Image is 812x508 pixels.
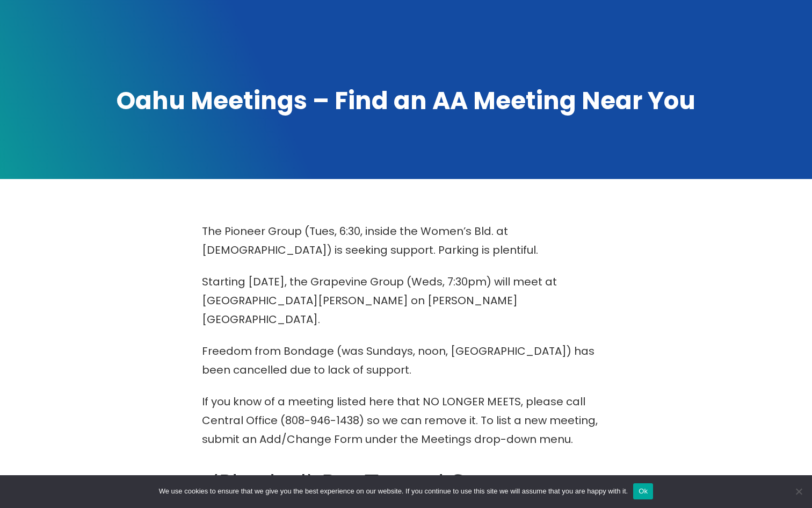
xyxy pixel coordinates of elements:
[793,486,804,497] span: No
[633,483,653,499] button: Ok
[202,342,610,380] p: Freedom from Bondage (was Sundays, noon, [GEOGRAPHIC_DATA]) has been cancelled due to lack of sup...
[202,392,610,449] p: If you know of a meeting listed here that NO LONGER MEETS, please call Central Office (808-946-14...
[211,470,601,496] h1: (Physical) But Trusted Servants
[30,84,782,118] h1: Oahu Meetings – Find an AA Meeting Near You
[202,273,610,329] p: Starting [DATE], the Grapevine Group (Weds, 7:30pm) will meet at [GEOGRAPHIC_DATA][PERSON_NAME] o...
[202,222,610,260] p: The Pioneer Group (Tues, 6:30, inside the Women’s Bld. at [DEMOGRAPHIC_DATA]) is seeking support....
[159,486,628,497] span: We use cookies to ensure that we give you the best experience on our website. If you continue to ...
